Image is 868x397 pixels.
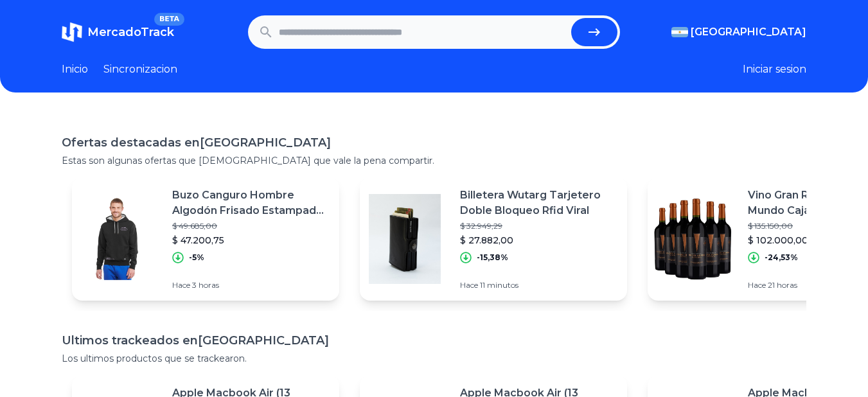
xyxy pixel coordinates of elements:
[671,24,806,40] button: [GEOGRAPHIC_DATA]
[460,188,617,218] p: Billetera Wutarg Tarjetero Doble Bloqueo Rfid Viral
[648,194,738,284] img: Featured image
[72,177,339,301] a: Featured imageBuzo Canguro Hombre Algodón Frisado Estampado Envió Gratis$ 49.685,00$ 47.200,75-5%...
[103,62,177,77] a: Sincronizacion
[743,62,806,77] button: Iniciar sesion
[62,62,88,77] a: Inicio
[62,154,806,167] p: Estas son algunas ofertas que [DEMOGRAPHIC_DATA] que vale la pena compartir.
[154,13,184,26] span: BETA
[62,22,82,42] img: MercadoTrack
[172,280,329,290] p: Hace 3 horas
[62,134,806,152] h1: Ofertas destacadas en [GEOGRAPHIC_DATA]
[360,177,627,301] a: Featured imageBilletera Wutarg Tarjetero Doble Bloqueo Rfid Viral$ 32.949,29$ 27.882,00-15,38%Hac...
[460,234,617,247] p: $ 27.882,00
[172,221,329,231] p: $ 49.685,00
[189,252,204,263] p: -5%
[172,234,329,247] p: $ 47.200,75
[72,194,162,284] img: Featured image
[62,352,806,365] p: Los ultimos productos que se trackearon.
[62,331,806,349] h1: Ultimos trackeados en [GEOGRAPHIC_DATA]
[172,188,329,218] p: Buzo Canguro Hombre Algodón Frisado Estampado Envió Gratis
[87,25,174,39] span: MercadoTrack
[460,280,617,290] p: Hace 11 minutos
[671,27,688,37] img: Argentina
[477,252,508,263] p: -15,38%
[691,24,806,40] span: [GEOGRAPHIC_DATA]
[360,194,450,284] img: Featured image
[460,221,617,231] p: $ 32.949,29
[62,22,174,42] a: MercadoTrackBETA
[765,252,798,263] p: -24,53%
